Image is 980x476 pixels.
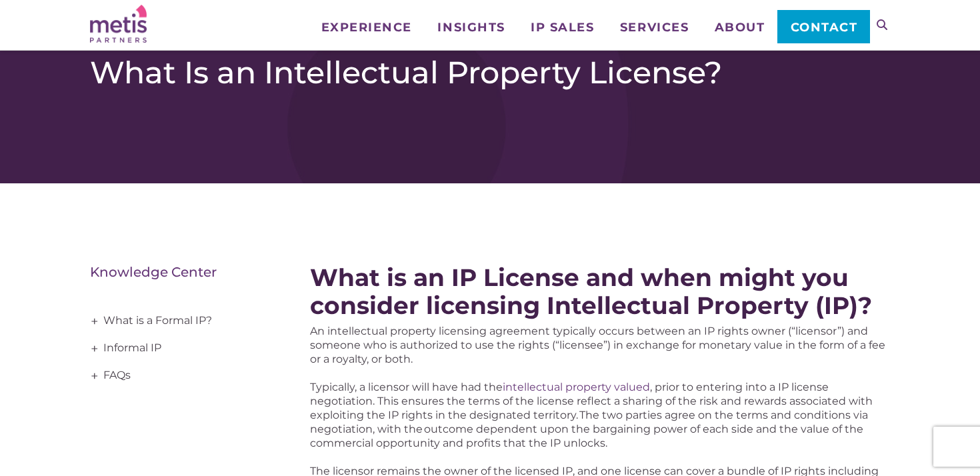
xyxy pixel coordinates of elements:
[90,307,270,335] a: What is a Formal IP?
[777,10,870,43] a: Contact
[90,264,217,280] a: Knowledge Center
[90,54,890,91] h1: What Is an Intellectual Property License?
[90,335,270,362] a: Informal IP
[321,21,412,33] span: Experience
[620,21,689,33] span: Services
[310,263,872,320] strong: What is an IP License and when might you consider licensing Intellectual Property (IP)?
[715,21,765,33] span: About
[531,21,594,33] span: IP Sales
[90,5,147,43] img: Metis Partners
[310,380,890,450] p: Typically, a licensor will have had the , prior to entering into a IP license negotiation. This e...
[503,381,650,393] a: intellectual property valued
[310,324,890,366] p: An intellectual property licensing agreement typically occurs between an IP rights owner (“licens...
[437,21,505,33] span: Insights
[87,308,102,335] span: +
[90,362,270,389] a: FAQs
[87,335,102,362] span: +
[791,21,858,33] span: Contact
[87,363,102,389] span: +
